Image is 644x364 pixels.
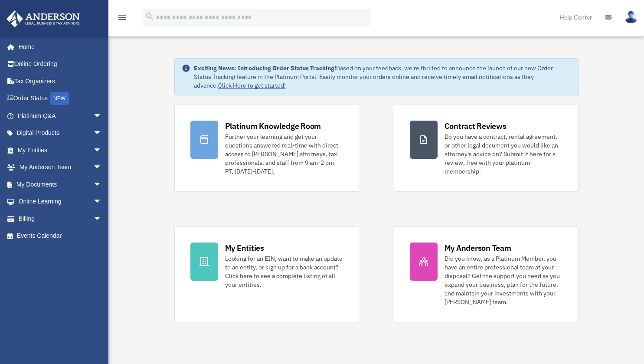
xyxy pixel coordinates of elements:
div: Do you have a contract, rental agreement, or other legal document you would like an attorney's ad... [445,132,562,176]
span: arrow_drop_down [93,107,111,125]
a: My Anderson Team Did you know, as a Platinum Member, you have an entire professional team at your... [394,226,579,322]
div: Platinum Knowledge Room [225,121,321,131]
a: Order StatusNEW [6,90,115,108]
a: Events Calendar [6,227,115,245]
i: search [145,12,154,21]
a: Click Here to get started! [218,82,286,89]
img: Anderson Advisors Platinum Portal [4,10,82,27]
a: Tax Organizers [6,72,115,90]
div: My Anderson Team [445,243,511,253]
a: Online Ordering [6,56,115,73]
div: My Entities [225,243,264,253]
div: Looking for an EIN, want to make an update to an entity, or sign up for a bank account? Click her... [225,254,343,289]
a: menu [117,15,127,23]
a: My Entities Looking for an EIN, want to make an update to an entity, or sign up for a bank accoun... [174,226,359,322]
span: arrow_drop_down [93,176,111,193]
a: Platinum Q&Aarrow_drop_down [6,107,115,125]
div: NEW [50,92,69,105]
div: Based on your feedback, we're thrilled to announce the launch of our new Order Status Tracking fe... [194,64,571,90]
span: arrow_drop_down [93,125,111,142]
i: menu [117,12,127,23]
div: Further your learning and get your questions answered real-time with direct access to [PERSON_NAM... [225,132,343,176]
a: Contract Reviews Do you have a contract, rental agreement, or other legal document you would like... [394,105,579,192]
span: arrow_drop_down [93,210,111,228]
img: User Pic [624,11,637,23]
div: Did you know, as a Platinum Member, you have an entire professional team at your disposal? Get th... [445,254,562,306]
a: Platinum Knowledge Room Further your learning and get your questions answered real-time with dire... [174,105,359,192]
a: My Entitiesarrow_drop_down [6,141,115,159]
a: My Anderson Teamarrow_drop_down [6,159,115,176]
span: arrow_drop_down [93,193,111,211]
a: Home [6,38,111,56]
a: Online Learningarrow_drop_down [6,193,115,210]
strong: Exciting News: Introducing Order Status Tracking! [194,64,336,72]
a: Digital Productsarrow_drop_down [6,125,115,142]
div: Contract Reviews [445,121,507,131]
a: Billingarrow_drop_down [6,210,115,227]
a: My Documentsarrow_drop_down [6,176,115,193]
span: arrow_drop_down [93,159,111,177]
span: arrow_drop_down [93,141,111,159]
